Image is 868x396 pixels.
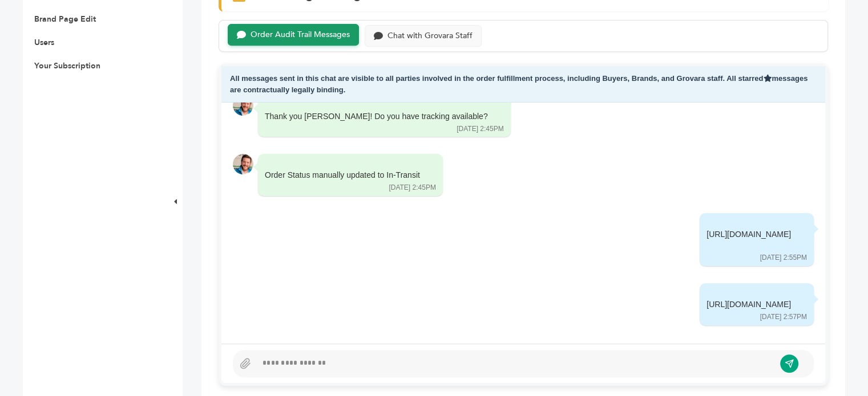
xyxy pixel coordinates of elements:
a: Users [34,37,54,48]
a: Your Subscription [34,60,100,71]
div: [DATE] 2:45PM [457,124,503,134]
a: Brand Page Edit [34,14,96,25]
div: Thank you [PERSON_NAME]! Do you have tracking available? [265,111,488,123]
div: [URL][DOMAIN_NAME] [706,229,791,251]
div: Chat with Grovara Staff [387,31,473,41]
div: [URL][DOMAIN_NAME] [706,299,791,311]
div: All messages sent in this chat are visible to all parties involved in the order fulfillment proce... [221,66,825,103]
div: [DATE] 2:55PM [760,253,807,263]
div: Order Audit Trail Messages [251,30,350,40]
div: Order Status manually updated to In-Transit [265,170,420,181]
div: [DATE] 2:45PM [389,183,435,193]
div: [DATE] 2:57PM [760,312,807,322]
